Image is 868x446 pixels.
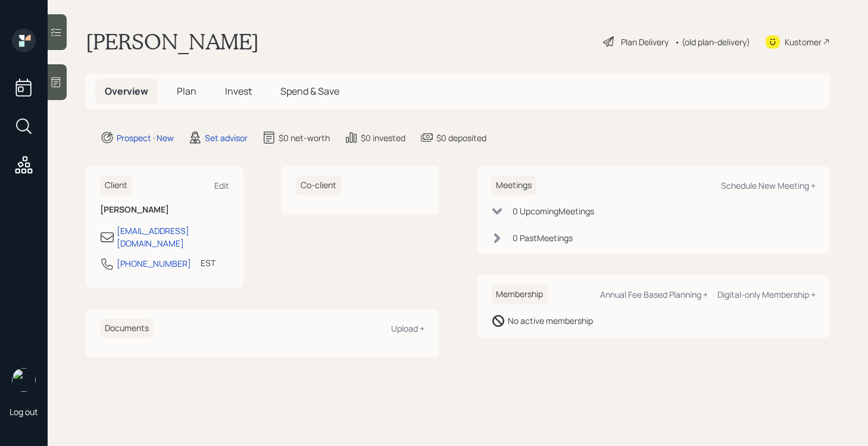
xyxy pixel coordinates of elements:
div: Set advisor [205,132,248,144]
div: $0 invested [361,132,405,144]
span: Overview [105,85,148,98]
div: Annual Fee Based Planning + [600,289,708,300]
h6: [PERSON_NAME] [100,205,229,215]
img: retirable_logo.png [12,368,36,392]
h6: Client [100,176,132,195]
div: $0 deposited [436,132,486,144]
h6: Meetings [491,176,536,195]
h6: Co-client [296,176,341,195]
div: • (old plan-delivery) [675,36,750,48]
div: Digital-only Membership + [717,289,816,300]
div: 0 Past Meeting s [513,232,573,244]
h6: Documents [100,319,154,338]
span: Plan [177,85,196,98]
div: [EMAIL_ADDRESS][DOMAIN_NAME] [117,224,229,249]
h6: Membership [491,285,548,304]
span: Invest [225,85,252,98]
span: Spend & Save [280,85,339,98]
div: Edit [214,180,229,191]
h1: [PERSON_NAME] [86,29,259,55]
div: No active membership [508,314,593,327]
div: Schedule New Meeting + [721,180,816,191]
div: Plan Delivery [621,36,669,48]
div: Upload + [391,323,424,334]
div: Log out [10,406,38,417]
div: [PHONE_NUMBER] [117,257,191,270]
div: $0 net-worth [279,132,330,144]
div: Prospect · New [117,132,174,144]
div: Kustomer [785,36,822,48]
div: 0 Upcoming Meeting s [513,205,594,217]
div: EST [201,257,216,269]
